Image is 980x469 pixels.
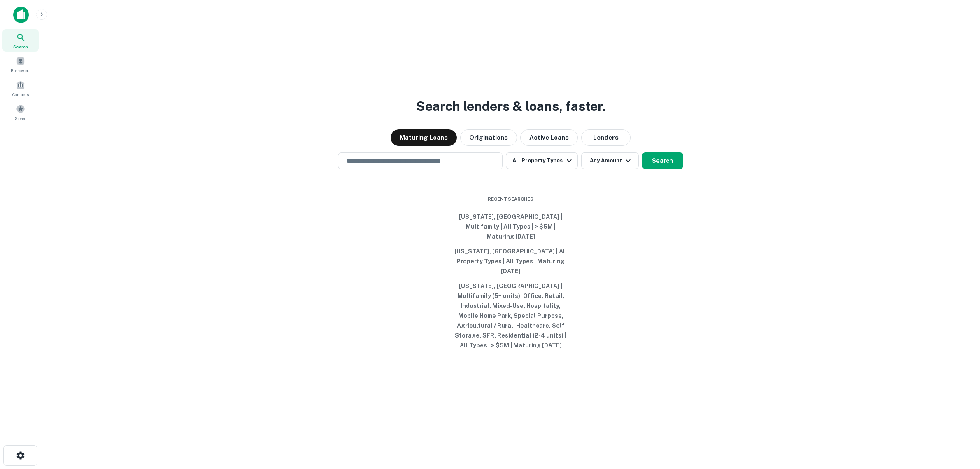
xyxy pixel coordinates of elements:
span: Saved [15,115,27,122]
h3: Search lenders & loans, faster. [416,96,605,116]
button: Any Amount [581,152,639,169]
button: Originations [460,129,517,146]
img: capitalize-icon.png [13,7,29,23]
a: Saved [2,101,39,123]
a: Contacts [2,77,39,99]
button: Lenders [581,129,631,146]
span: Contacts [12,91,29,98]
iframe: Chat Widget [939,403,980,443]
button: All Property Types [506,152,577,169]
button: [US_STATE], [GEOGRAPHIC_DATA] | Multifamily | All Types | > $5M | Maturing [DATE] [449,209,573,244]
span: Recent Searches [449,196,573,203]
a: Borrowers [2,53,39,75]
a: Search [2,29,39,52]
button: Search [642,152,683,169]
button: [US_STATE], [GEOGRAPHIC_DATA] | All Property Types | All Types | Maturing [DATE] [449,244,573,279]
button: Active Loans [520,129,578,146]
button: [US_STATE], [GEOGRAPHIC_DATA] | Multifamily (5+ units), Office, Retail, Industrial, Mixed-Use, Ho... [449,279,573,353]
button: Maturing Loans [391,129,457,146]
span: Borrowers [11,67,30,74]
span: Search [13,43,28,50]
